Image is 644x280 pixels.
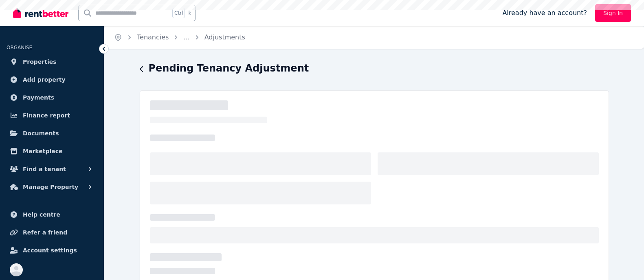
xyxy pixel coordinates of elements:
[7,179,97,195] button: Manage Property
[502,8,587,18] span: Already have an account?
[7,161,97,177] button: Find a tenant
[137,33,169,41] a: Tenancies
[23,128,59,138] span: Documents
[595,4,631,22] a: Sign In
[188,10,191,16] span: k
[183,33,189,41] a: ...
[23,111,70,120] span: Finance report
[7,206,97,223] a: Help centre
[7,143,97,159] a: Marketplace
[23,93,54,102] span: Payments
[23,245,77,255] span: Account settings
[7,72,97,88] a: Add property
[104,26,255,49] nav: Breadcrumb
[7,54,97,70] a: Properties
[7,89,97,106] a: Payments
[204,33,245,41] a: Adjustments
[149,62,309,75] h1: Pending Tenancy Adjustment
[23,146,62,156] span: Marketplace
[23,228,67,237] span: Refer a friend
[7,45,32,50] span: ORGANISE
[23,57,57,67] span: Properties
[23,182,78,192] span: Manage Property
[23,164,66,174] span: Find a tenant
[7,125,97,141] a: Documents
[172,8,185,18] span: Ctrl
[7,242,97,258] a: Account settings
[7,224,97,241] a: Refer a friend
[23,210,60,219] span: Help centre
[23,75,66,85] span: Add property
[7,107,97,124] a: Finance report
[13,7,68,19] img: RentBetter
